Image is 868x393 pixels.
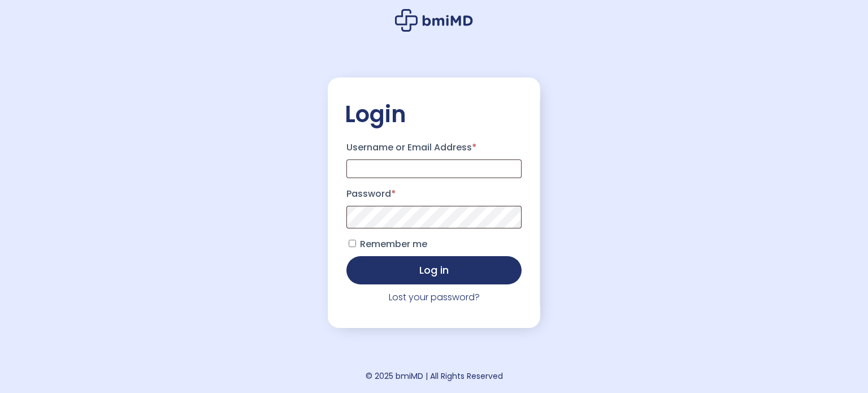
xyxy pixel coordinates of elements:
div: © 2025 bmiMD | All Rights Reserved [366,368,503,384]
button: Log in [346,256,522,284]
h2: Login [345,100,523,128]
input: Remember me [349,240,356,247]
label: Username or Email Address [346,139,522,157]
label: Password [346,185,522,203]
span: Remember me [360,237,427,251]
a: Lost your password? [389,291,480,304]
